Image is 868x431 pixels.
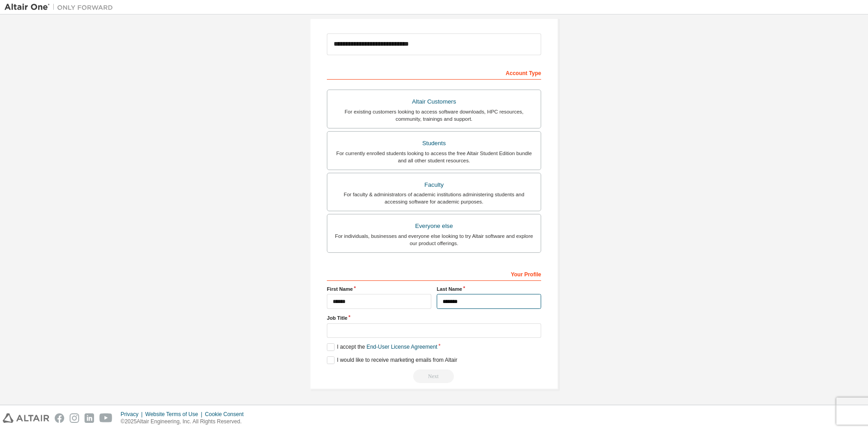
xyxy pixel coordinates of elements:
[327,314,541,322] label: Job Title
[5,3,118,12] img: Altair One
[333,191,535,205] div: For faculty & administrators of academic institutions administering students and accessing softwa...
[333,150,535,164] div: For currently enrolled students looking to access the free Altair Student Edition bundle and all ...
[327,285,431,293] label: First Name
[121,418,249,426] p: © 2025 Altair Engineering, Inc. All Rights Reserved.
[437,285,541,293] label: Last Name
[327,343,437,351] label: I accept the
[121,411,145,418] div: Privacy
[327,369,541,383] div: Read and acccept EULA to continue
[327,356,457,364] label: I would like to receive marketing emails from Altair
[333,137,535,150] div: Students
[85,413,94,423] img: linkedin.svg
[327,266,541,281] div: Your Profile
[333,179,535,191] div: Faculty
[333,95,535,108] div: Altair Customers
[55,413,64,423] img: facebook.svg
[145,411,205,418] div: Website Terms of Use
[333,220,535,232] div: Everyone else
[367,344,438,350] a: End-User License Agreement
[70,413,79,423] img: instagram.svg
[333,108,535,123] div: For existing customers looking to access software downloads, HPC resources, community, trainings ...
[99,413,113,423] img: youtube.svg
[333,232,535,247] div: For individuals, businesses and everyone else looking to try Altair software and explore our prod...
[327,65,541,80] div: Account Type
[3,413,49,423] img: altair_logo.svg
[205,411,249,418] div: Cookie Consent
